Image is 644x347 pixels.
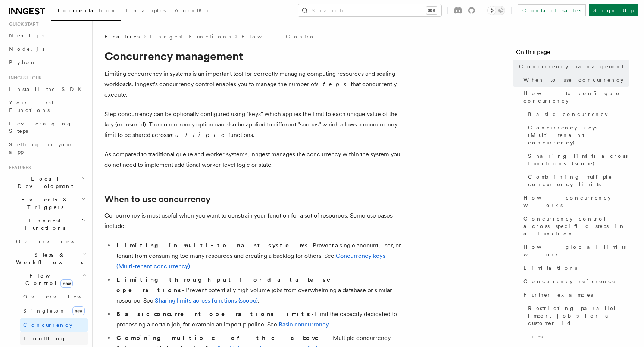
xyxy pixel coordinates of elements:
[520,240,629,261] a: How global limits work
[116,242,309,249] strong: Limiting in multi-tenant systems
[155,297,258,304] a: Sharing limits across functions (scope)
[298,4,441,16] button: Search...⌘K
[169,131,228,138] em: multiple
[9,59,36,65] span: Python
[13,269,88,290] button: Flow Controlnew
[520,87,629,107] a: How to configure concurrency
[104,210,403,231] p: Concurrency is most useful when you want to constrain your function for a set of resources. Some ...
[520,73,629,87] a: When to use concurrency
[116,334,329,341] strong: Combining multiple of the above
[114,240,403,272] li: - Prevent a single account, user, or tenant from consuming too many resources and creating a back...
[121,2,170,20] a: Examples
[6,117,88,138] a: Leveraging Steps
[23,308,66,314] span: Singleton
[104,33,140,40] span: Features
[279,321,329,328] a: Basic concurrency
[60,279,73,288] span: new
[72,306,85,315] span: new
[13,272,82,287] span: Flow Control
[23,294,100,300] span: Overview
[516,60,629,73] a: Concurrency management
[9,46,44,52] span: Node.js
[519,63,623,70] span: Concurrency management
[6,214,88,235] button: Inngest Functions
[6,138,88,159] a: Setting up your app
[170,2,219,20] a: AgentKit
[6,56,88,69] a: Python
[23,322,72,328] span: Concurrency
[523,90,629,104] span: How to configure concurrency
[9,121,72,134] span: Leveraging Steps
[520,275,629,288] a: Concurrency reference
[523,264,577,272] span: Limitations
[525,121,629,149] a: Concurrency keys (Multi-tenant concurrency)
[6,29,88,42] a: Next.js
[9,100,53,113] span: Your first Functions
[426,7,437,14] kbd: ⌘K
[9,86,86,92] span: Install the SDK
[51,2,121,21] a: Documentation
[16,238,93,244] span: Overview
[523,291,593,298] span: Further examples
[6,172,88,193] button: Local Development
[104,194,210,204] a: When to use concurrency
[523,76,623,84] span: When to use concurrency
[6,21,38,27] span: Quick start
[516,48,629,60] h4: On this page
[116,310,311,318] strong: Basic concurrent operations limits
[23,335,66,341] span: Throttling
[528,304,629,327] span: Restricting parallel import jobs for a customer id
[520,212,629,240] a: Concurrency control across specific steps in a function
[13,235,88,248] a: Overview
[9,32,44,38] span: Next.js
[523,243,629,258] span: How global limits work
[523,333,543,340] span: Tips
[528,173,629,188] span: Combining multiple concurrency limits
[104,149,403,170] p: As compared to traditional queue and worker systems, Inngest manages the concurrency within the s...
[520,191,629,212] a: How concurrency works
[520,330,629,343] a: Tips
[13,248,88,269] button: Steps & Workflows
[116,276,341,294] strong: Limiting throughput for database operations
[518,4,586,16] a: Contact sales
[528,124,629,146] span: Concurrency keys (Multi-tenant concurrency)
[6,175,81,190] span: Local Development
[525,107,629,121] a: Basic concurrency
[9,141,73,155] span: Setting up your app
[525,149,629,170] a: Sharing limits across functions (scope)
[523,278,616,285] span: Concurrency reference
[20,290,88,303] a: Overview
[520,288,629,301] a: Further examples
[6,82,88,96] a: Install the SDK
[150,33,231,40] a: Inngest Functions
[241,33,318,40] a: Flow Control
[525,170,629,191] a: Combining multiple concurrency limits
[528,152,629,167] span: Sharing limits across functions (scope)
[20,332,88,345] a: Throttling
[104,49,403,63] h1: Concurrency management
[525,301,629,330] a: Restricting parallel import jobs for a customer id
[520,261,629,275] a: Limitations
[55,7,117,13] span: Documentation
[20,318,88,332] a: Concurrency
[126,7,166,13] span: Examples
[6,75,42,81] span: Inngest tour
[6,217,81,232] span: Inngest Functions
[6,193,88,214] button: Events & Triggers
[175,7,214,13] span: AgentKit
[20,303,88,318] a: Singletonnew
[104,69,403,100] p: Limiting concurrency in systems is an important tool for correctly managing computing resources a...
[528,110,608,118] span: Basic concurrency
[13,251,83,266] span: Steps & Workflows
[6,42,88,56] a: Node.js
[316,81,351,88] em: steps
[487,6,505,15] button: Toggle dark mode
[523,215,629,237] span: Concurrency control across specific steps in a function
[114,309,403,330] li: - Limit the capacity dedicated to processing a certain job, for example an import pipeline. See: .
[6,196,81,211] span: Events & Triggers
[523,194,629,209] span: How concurrency works
[104,109,403,140] p: Step concurrency can be optionally configured using "keys" which applies the limit to each unique...
[114,275,403,306] li: - Prevent potentially high volume jobs from overwhelming a database or similar resource. See: .
[6,165,31,171] span: Features
[589,4,638,16] a: Sign Up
